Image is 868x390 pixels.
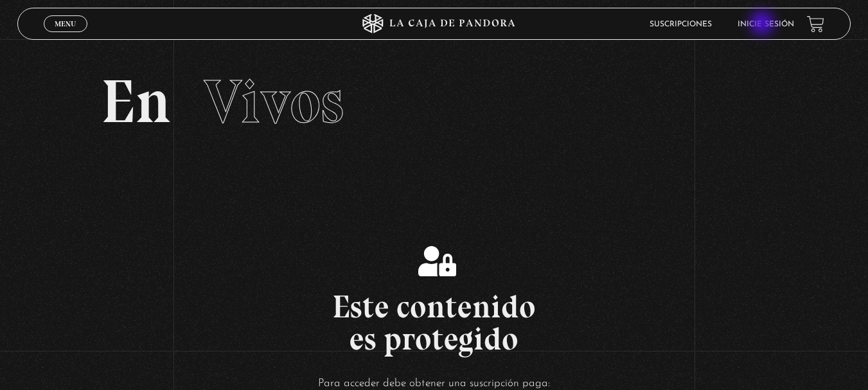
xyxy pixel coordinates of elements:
span: Vivos [204,65,344,138]
span: Menu [55,20,76,28]
a: View your shopping cart [807,15,824,33]
span: Cerrar [50,31,80,40]
a: Inicie sesión [738,21,794,28]
h2: En [101,71,768,132]
a: Suscripciones [650,21,712,28]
